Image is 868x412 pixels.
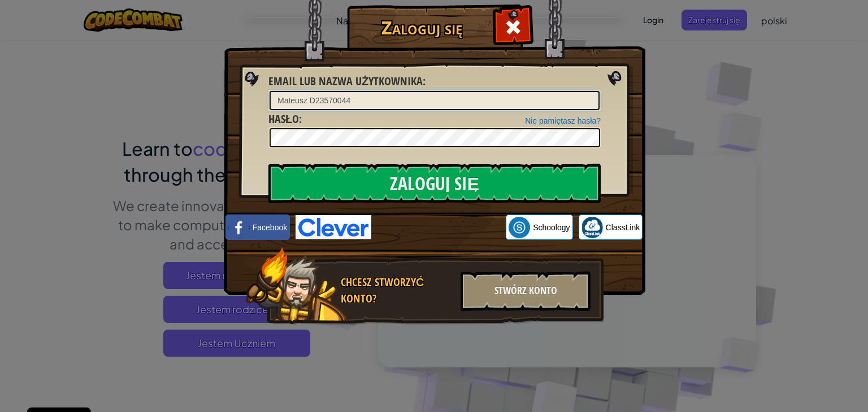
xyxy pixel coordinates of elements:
[253,222,287,233] span: Facebook
[461,271,591,311] div: Stwórz konto
[525,116,601,125] a: Nie pamiętasz hasła?
[581,217,603,238] img: classlink-logo-small.png
[606,222,640,233] span: ClassLink
[268,73,426,90] label: :
[296,215,371,239] img: clever-logo-blue.png
[268,111,302,128] label: :
[268,164,601,203] input: Zaloguj się
[228,217,250,238] img: facebook_small.png
[341,274,454,306] div: Chcesz stworzyć konto?
[268,73,423,89] span: Email lub nazwa użytkownika
[533,222,570,233] span: Schoology
[371,215,506,240] iframe: Przycisk Zaloguj się przez Google
[350,17,494,37] h1: Zaloguj się
[268,111,299,126] span: Hasło
[509,217,530,238] img: schoology.png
